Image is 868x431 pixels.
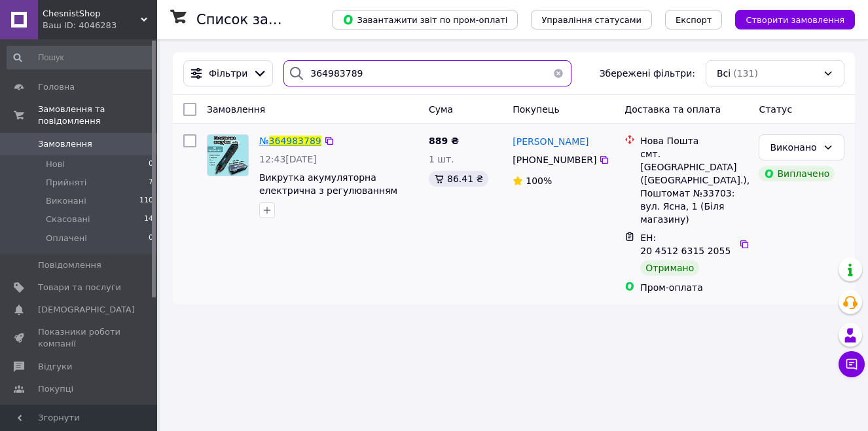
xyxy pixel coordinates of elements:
[665,10,723,29] button: Експорт
[196,12,329,28] h1: Список замовлень
[526,176,552,186] span: 100%
[38,282,121,293] span: Товари та послуги
[429,104,453,115] span: Cума
[531,10,652,29] button: Управління статусами
[722,14,855,24] a: Створити замовлення
[38,138,92,150] span: Замовлення
[746,15,844,25] span: Створити замовлення
[46,233,87,244] span: Оплачені
[46,214,90,225] span: Скасовані
[429,171,488,187] div: 86.41 ₴
[7,46,154,69] input: Пошук
[207,134,249,176] a: Фото товару
[640,281,748,294] div: Пром-оплата
[513,136,588,147] span: [PERSON_NAME]
[259,154,317,164] span: 12:43[DATE]
[38,383,73,395] span: Покупці
[839,351,865,377] button: Чат з покупцем
[209,67,247,80] span: Фільтри
[149,177,153,189] span: 7
[429,154,454,164] span: 1 шт.
[139,195,153,207] span: 110
[770,140,818,155] div: Виконано
[38,259,101,271] span: Повідомлення
[733,68,758,79] span: (131)
[640,260,699,276] div: Отримано
[640,147,748,226] div: смт. [GEOGRAPHIC_DATA] ([GEOGRAPHIC_DATA].), Поштомат №33703: вул. Ясна, 1 (Біля магазину)
[541,15,642,25] span: Управління статусами
[207,104,265,115] span: Замовлення
[38,326,121,350] span: Показники роботи компанії
[759,104,792,115] span: Статус
[43,20,157,31] div: Ваш ID: 4046283
[269,136,321,146] span: 364983789
[429,136,459,146] span: 889 ₴
[640,233,731,256] span: ЕН: 20 4512 6315 2055
[624,104,721,115] span: Доставка та оплата
[510,151,599,169] div: [PHONE_NUMBER]
[600,67,695,80] span: Збережені фільтри:
[208,135,248,176] img: Фото товару
[43,8,141,20] span: ChesnistShop
[38,81,75,93] span: Головна
[46,177,86,189] span: Прийняті
[259,136,321,146] a: №364983789
[513,135,588,148] a: [PERSON_NAME]
[717,67,731,80] span: Всі
[759,166,835,181] div: Виплачено
[342,14,507,26] span: Завантажити звіт по пром-оплаті
[735,10,855,29] button: Створити замовлення
[144,214,153,225] span: 14
[38,304,135,316] span: [DEMOGRAPHIC_DATA]
[259,172,399,248] a: Викрутка акумуляторна електрична з регулюванням потужності 105 предметів підсвічування кейс для з...
[46,195,86,207] span: Виконані
[545,60,571,86] button: Очистить
[513,104,559,115] span: Покупець
[640,134,748,147] div: Нова Пошта
[149,159,153,170] span: 0
[283,60,571,86] input: Пошук за номером замовлення, ПІБ покупця, номером телефону, Email, номером накладної
[38,361,72,373] span: Відгуки
[676,15,712,25] span: Експорт
[149,233,153,244] span: 0
[259,136,269,146] span: №
[332,10,518,29] button: Завантажити звіт по пром-оплаті
[46,159,65,170] span: Нові
[38,103,157,127] span: Замовлення та повідомлення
